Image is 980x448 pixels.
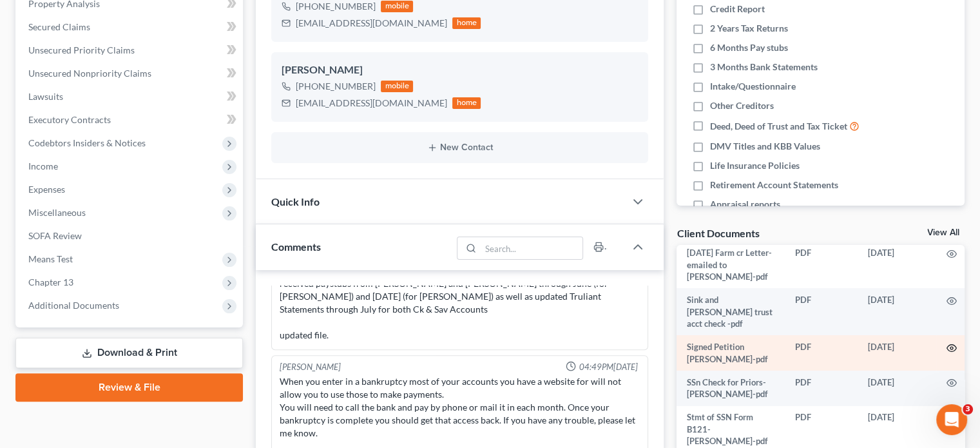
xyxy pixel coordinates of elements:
[785,335,858,371] td: PDF
[710,61,818,73] span: 3 Months Bank Statements
[296,80,376,93] div: [PHONE_NUMBER]
[927,228,959,237] a: View All
[280,361,341,373] div: [PERSON_NAME]
[18,108,243,131] a: Executory Contracts
[452,17,481,29] div: home
[677,226,759,240] div: Client Documents
[28,207,86,218] span: Miscellaneous
[710,159,800,172] span: Life Insurance Policies
[28,253,73,264] span: Means Test
[710,41,788,54] span: 6 Months Pay stubs
[710,99,774,112] span: Other Creditors
[28,91,63,102] span: Lawsuits
[18,224,243,248] a: SOFA Review
[452,97,481,109] div: home
[15,373,243,402] a: Review & File
[271,195,320,208] span: Quick Info
[381,81,413,92] div: mobile
[677,371,785,406] td: SSn Check for Priors-[PERSON_NAME]-pdf
[710,120,847,133] span: Deed, Deed of Trust and Tax Ticket
[785,371,858,406] td: PDF
[710,140,820,153] span: DMV Titles and KBB Values
[18,15,243,39] a: Secured Claims
[15,338,243,368] a: Download & Print
[28,230,82,241] span: SOFA Review
[710,80,796,93] span: Intake/Questionnaire
[28,44,135,55] span: Unsecured Priority Claims
[28,300,119,311] span: Additional Documents
[481,237,583,259] input: Search...
[28,137,146,148] span: Codebtors Insiders & Notices
[28,68,151,79] span: Unsecured Nonpriority Claims
[381,1,413,12] div: mobile
[785,288,858,335] td: PDF
[710,179,838,191] span: Retirement Account Statements
[28,161,58,171] span: Income
[18,62,243,85] a: Unsecured Nonpriority Claims
[677,241,785,288] td: [DATE] Farm cr Letter-emailed to [PERSON_NAME]-pdf
[296,17,447,30] div: [EMAIL_ADDRESS][DOMAIN_NAME]
[28,277,73,287] span: Chapter 13
[963,404,973,414] span: 3
[282,63,638,78] div: [PERSON_NAME]
[18,85,243,108] a: Lawsuits
[28,184,65,195] span: Expenses
[296,97,447,110] div: [EMAIL_ADDRESS][DOMAIN_NAME]
[28,21,90,32] span: Secured Claims
[858,335,936,371] td: [DATE]
[677,335,785,371] td: Signed Petition [PERSON_NAME]-pdf
[282,142,638,153] button: New Contact
[28,114,111,125] span: Executory Contracts
[858,371,936,406] td: [DATE]
[936,404,967,435] iframe: Intercom live chat
[18,39,243,62] a: Unsecured Priority Claims
[710,22,788,35] span: 2 Years Tax Returns
[579,361,637,373] span: 04:49PM[DATE]
[280,277,640,342] div: received paystubs from [PERSON_NAME] and [PERSON_NAME] through June (for [PERSON_NAME]) and [DATE...
[677,288,785,335] td: Sink and [PERSON_NAME] trust acct check -pdf
[858,288,936,335] td: [DATE]
[271,240,321,253] span: Comments
[858,241,936,288] td: [DATE]
[710,3,765,15] span: Credit Report
[785,241,858,288] td: PDF
[710,198,780,211] span: Appraisal reports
